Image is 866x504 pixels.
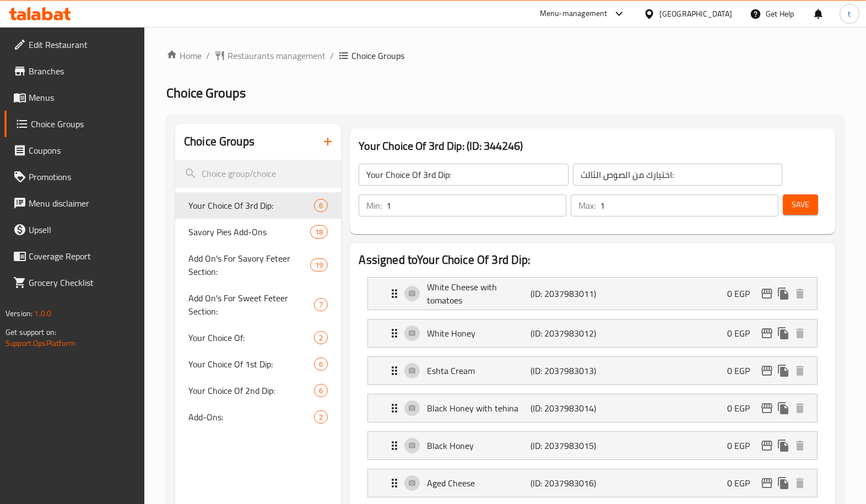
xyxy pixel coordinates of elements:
span: Restaurants management [228,49,326,62]
div: Expand [368,394,816,422]
div: Choices [314,384,328,397]
p: 0 EGP [727,327,759,340]
span: Coupons [29,144,136,157]
span: Choice Groups [351,49,404,62]
button: edit [759,400,775,416]
p: Eshta Cream [427,364,530,377]
p: Black Honey with tehina [427,402,530,415]
div: Expand [368,319,816,347]
span: Choice Groups [166,80,246,105]
span: Menu disclaimer [29,197,136,210]
span: Edit Restaurant [29,38,136,51]
a: Menus [4,84,145,111]
div: Choices [314,331,328,344]
a: Restaurants management [214,49,326,62]
span: Coverage Report [29,250,136,263]
span: Get support on: [6,325,56,339]
button: edit [759,325,775,342]
span: t [848,8,851,20]
span: Promotions [29,170,136,183]
span: Branches [29,64,136,78]
div: Choices [314,410,328,424]
span: Your Choice Of 2nd Dip: [188,384,314,397]
p: (ID: 2037983012) [531,327,599,340]
h2: Assigned to Your Choice Of 3rd Dip: [359,252,826,268]
a: Home [166,49,202,62]
button: duplicate [775,325,792,342]
li: / [206,49,210,62]
button: delete [792,437,808,454]
button: delete [792,475,808,491]
button: delete [792,325,808,342]
button: duplicate [775,362,792,379]
span: Your Choice Of: [188,331,314,344]
li: Expand [359,389,826,427]
span: 6 [315,200,327,211]
div: Savory Pies Add-Ons18 [175,219,341,245]
div: Expand [368,469,816,497]
li: / [330,49,334,62]
button: edit [759,362,775,379]
span: 1.0.0 [34,306,51,321]
span: Choice Groups [31,117,136,131]
p: 0 EGP [727,364,759,377]
span: Save [792,198,809,212]
div: Menu-management [540,7,608,20]
li: Expand [359,464,826,502]
span: 2 [315,412,327,422]
span: 2 [315,333,327,343]
div: Add-Ons:2 [175,404,341,430]
p: Max: [578,199,596,212]
div: Your Choice Of 1st Dip:6 [175,351,341,377]
button: edit [759,437,775,454]
p: 0 EGP [727,476,759,490]
p: (ID: 2037983013) [531,364,599,377]
button: duplicate [775,400,792,416]
h2: Choice Groups [184,133,255,150]
li: Expand [359,273,826,315]
button: edit [759,475,775,491]
div: Expand [368,357,816,384]
li: Expand [359,427,826,464]
a: Coupons [4,137,145,164]
span: Add On's For Sweet Feteer Section: [188,291,314,318]
span: Add-Ons: [188,410,314,424]
p: 0 EGP [727,287,759,300]
a: Upsell [4,216,145,243]
p: White Cheese with tomatoes [427,280,530,307]
p: 0 EGP [727,402,759,415]
div: Your Choice Of:2 [175,324,341,351]
span: Version: [6,306,33,321]
button: delete [792,362,808,379]
input: search [175,160,341,188]
span: Upsell [29,223,136,236]
span: Your Choice Of 1st Dip: [188,357,314,371]
div: Your Choice Of 3rd Dip:6 [175,192,341,219]
div: Your Choice Of 2nd Dip:6 [175,377,341,404]
h3: Your Choice Of 3rd Dip: (ID: 344246) [359,137,826,155]
div: Add On's For Sweet Feteer Section:7 [175,285,341,324]
a: Coverage Report [4,243,145,269]
div: Choices [314,357,328,371]
div: Expand [368,432,816,459]
div: Choices [310,225,328,239]
span: 6 [315,386,327,396]
span: Add On's For Savory Feteer Section: [188,252,310,278]
div: [GEOGRAPHIC_DATA] [659,8,732,20]
li: Expand [359,352,826,389]
button: duplicate [775,437,792,454]
div: Expand [368,278,816,310]
a: Support.OpsPlatform [6,336,75,350]
span: 7 [315,300,327,310]
button: edit [759,285,775,302]
div: Add On's For Savory Feteer Section:19 [175,245,341,285]
p: Aged Cheese [427,476,530,490]
p: (ID: 2037983015) [531,439,599,452]
button: delete [792,285,808,302]
button: duplicate [775,285,792,302]
p: (ID: 2037983014) [531,402,599,415]
div: Choices [310,258,328,272]
button: delete [792,400,808,416]
a: Edit Restaurant [4,31,145,58]
div: Choices [314,199,328,212]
